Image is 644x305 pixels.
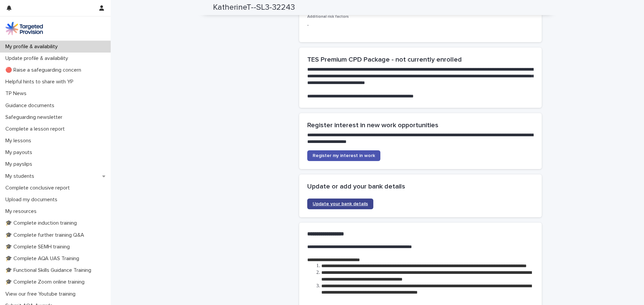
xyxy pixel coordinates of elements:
img: M5nRWzHhSzIhMunXDL62 [5,22,43,35]
h2: Update or add your bank details [307,182,534,190]
p: Update profile & availability [3,55,73,62]
p: Safeguarding newsletter [3,114,68,121]
h2: KatherineT--SL3-32243 [213,3,295,12]
p: My profile & availability [3,44,63,50]
p: My resources [3,208,42,215]
span: Update your bank details [313,202,368,206]
p: 🎓 Complete SEMH training [3,244,75,250]
p: - [307,22,534,29]
p: 🎓 Complete Zoom online training [3,279,90,285]
p: View our free Youtube training [3,291,81,297]
p: Helpful hints to share with YP [3,79,79,85]
p: Complete a lesson report [3,126,70,132]
h2: TES Premium CPD Package - not currently enrolled [307,56,534,64]
h2: Register interest in new work opportunities [307,121,534,129]
a: Update your bank details [307,199,373,209]
p: 🎓 Functional Skills Guidance Training [3,267,97,274]
p: Guidance documents [3,102,60,109]
p: My lessons [3,138,37,144]
p: 🔴 Raise a safeguarding concern [3,67,87,73]
p: My payouts [3,149,38,156]
p: 🎓 Complete AQA UAS Training [3,255,85,262]
p: Upload my documents [3,197,63,203]
p: Complete conclusive report [3,185,75,191]
span: Register my interest in work [313,153,375,158]
a: Register my interest in work [307,150,380,161]
p: My students [3,173,40,179]
p: TP News [3,90,32,97]
p: 🎓 Complete induction training [3,220,82,226]
p: 🎓 Complete further training Q&A [3,232,90,238]
p: My payslips [3,161,38,167]
span: Additional risk factors [307,15,349,19]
